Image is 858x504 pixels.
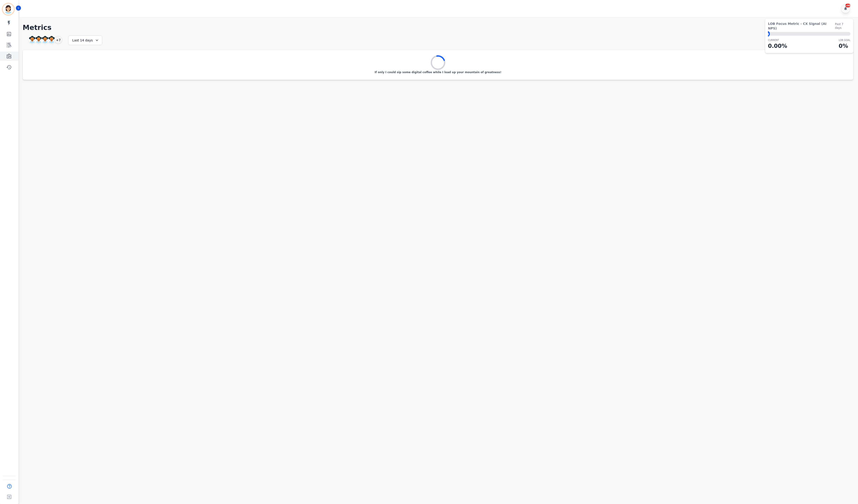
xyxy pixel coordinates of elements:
p: 0 % [839,42,850,50]
p: 0.00 % [768,42,787,50]
div: Last 14 days [68,35,102,45]
p: LOB Goal [839,38,850,42]
img: Bordered avatar [3,4,14,15]
span: LOB Focus Metric - CX Signal (AI NPS) [768,21,835,31]
span: Past 7 days [835,22,850,30]
p: CURRENT [768,38,787,42]
h1: Metrics [23,23,853,32]
div: +99 [845,4,850,7]
div: ⬤ [768,32,770,36]
div: +7 [54,36,62,44]
p: If only I could sip some digital coffee while I load up your mountain of greatness! [375,70,502,74]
